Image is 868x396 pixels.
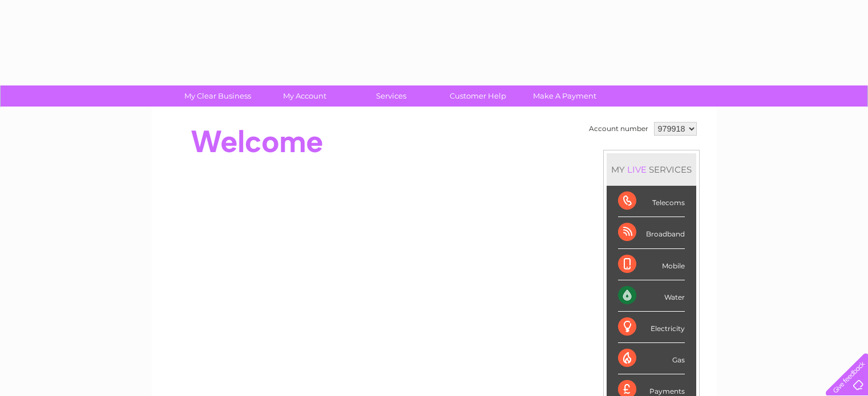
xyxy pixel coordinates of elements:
[257,85,352,107] a: My Account
[518,85,612,107] a: Make A Payment
[618,186,685,217] div: Telecoms
[618,312,685,343] div: Electricity
[431,85,525,107] a: Customer Help
[607,153,696,186] div: MY SERVICES
[625,164,649,175] div: LIVE
[618,280,685,312] div: Water
[618,249,685,280] div: Mobile
[586,119,651,138] td: Account number
[618,343,685,374] div: Gas
[618,217,685,248] div: Broadband
[171,85,265,107] a: My Clear Business
[344,85,438,107] a: Services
